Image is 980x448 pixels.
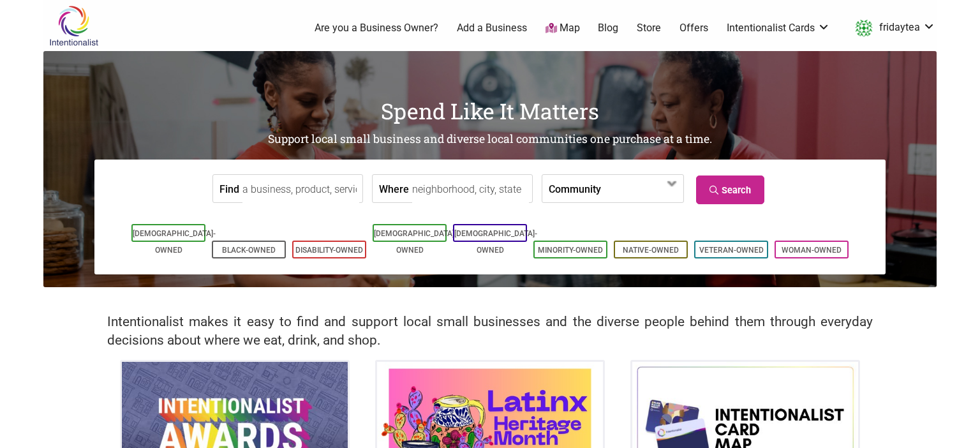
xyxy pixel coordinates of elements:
[107,313,873,350] h2: Intentionalist makes it easy to find and support local small businesses and the diverse people be...
[679,21,708,35] a: Offers
[782,246,842,255] a: Woman-Owned
[315,21,438,35] a: Are you a Business Owner?
[295,246,363,255] a: Disability-Owned
[222,246,276,255] a: Black-Owned
[242,175,359,204] input: a business, product, service
[598,21,618,35] a: Blog
[43,5,104,47] img: Intentionalist
[219,175,239,202] label: Find
[849,17,935,40] a: fridaytea
[43,131,937,147] h2: Support local small business and diverse local communities one purchase at a time.
[379,175,409,202] label: Where
[374,229,457,255] a: [DEMOGRAPHIC_DATA]-Owned
[696,175,764,204] a: Search
[538,246,603,255] a: Minority-Owned
[133,229,216,255] a: [DEMOGRAPHIC_DATA]-Owned
[546,21,580,36] a: Map
[454,229,537,255] a: [DEMOGRAPHIC_DATA]-Owned
[637,21,661,35] a: Store
[43,96,937,126] h1: Spend Like It Matters
[727,21,830,35] a: Intentionalist Cards
[412,175,529,204] input: neighborhood, city, state
[699,246,764,255] a: Veteran-Owned
[457,21,527,35] a: Add a Business
[623,246,679,255] a: Native-Owned
[549,175,601,202] label: Community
